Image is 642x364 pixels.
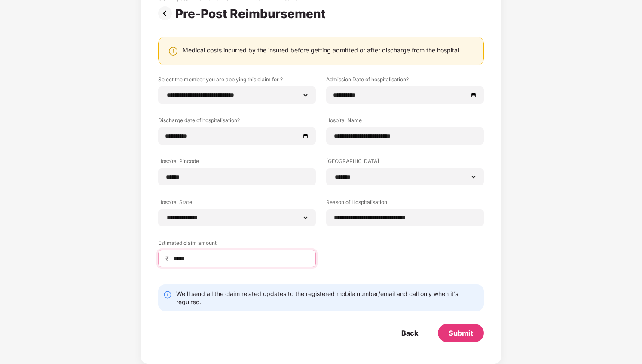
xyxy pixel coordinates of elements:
[449,328,473,338] div: Submit
[158,157,316,168] label: Hospital Pincode
[168,46,178,56] img: svg+xml;base64,PHN2ZyBpZD0iV2FybmluZ18tXzI0eDI0IiBkYXRhLW5hbWU9Ildhcm5pbmcgLSAyNHgyNCIgeG1sbnM9Im...
[326,76,484,86] label: Admission Date of hospitalisation?
[158,117,316,127] label: Discharge date of hospitalisation?
[326,198,484,209] label: Reason of Hospitalisation
[158,76,316,86] label: Select the member you are applying this claim for ?
[326,157,484,168] label: [GEOGRAPHIC_DATA]
[183,46,461,54] div: Medical costs incurred by the insured before getting admitted or after discharge from the hospital.
[163,290,172,299] img: svg+xml;base64,PHN2ZyBpZD0iSW5mby0yMHgyMCIgeG1sbnM9Imh0dHA6Ly93d3cudzMub3JnLzIwMDAvc3ZnIiB3aWR0aD...
[176,290,479,306] div: We’ll send all the claim related updates to the registered mobile number/email and call only when...
[158,6,175,20] img: svg+xml;base64,PHN2ZyBpZD0iUHJldi0zMngzMiIgeG1sbnM9Imh0dHA6Ly93d3cudzMub3JnLzIwMDAvc3ZnIiB3aWR0aD...
[326,117,484,127] label: Hospital Name
[158,239,316,250] label: Estimated claim amount
[175,6,329,21] div: Pre-Post Reimbursement
[158,198,316,209] label: Hospital State
[165,255,172,263] span: ₹
[401,328,418,338] div: Back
